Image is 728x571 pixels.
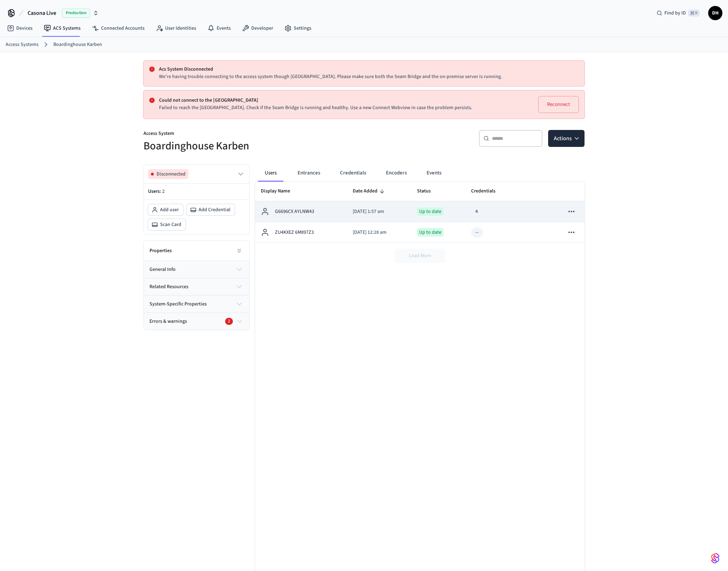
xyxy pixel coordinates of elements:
p: Acs System Disconnected [159,66,579,73]
button: Users [258,165,283,182]
img: SeamLogoGradient.69752ec5.svg [711,553,720,564]
button: Encoders [380,165,412,182]
a: Connected Accounts [86,22,150,35]
button: Add user [148,204,183,215]
span: Disconnected [157,171,186,178]
span: general info [149,266,176,273]
p: Access System [143,130,360,139]
button: Disconnected [148,169,245,179]
a: Developer [236,22,279,35]
button: Errors & warnings2 [144,313,249,330]
a: Access Systems [6,41,39,48]
p: G6696CX AYLNW43 [275,208,314,215]
a: ACS Systems [38,22,86,35]
div: 4 [475,208,478,215]
span: DH [709,7,722,19]
div: 2 [225,318,233,325]
span: Production [62,8,90,18]
p: Failed to reach the [GEOGRAPHIC_DATA]. Check if the Seam Bridge is running and healthy. Use a new... [159,104,524,112]
span: Credentials [471,186,505,197]
a: Events [202,22,236,35]
div: -- [475,229,479,236]
button: Entrances [292,165,326,182]
button: general info [144,261,249,278]
button: Credentials [334,165,372,182]
h2: Properties [149,247,172,254]
button: DH [708,6,722,20]
button: system-specific properties [144,296,249,313]
span: Casona Live [28,9,56,17]
button: Scan Card [148,219,186,230]
p: ZU4KXEZ 6M897Z3 [275,229,314,236]
p: [DATE] 1:57 am [353,208,406,215]
div: Up to date [417,228,444,237]
span: Date Added [353,186,387,197]
span: related resources [149,283,188,291]
p: We're having trouble connecting to the access system though [GEOGRAPHIC_DATA]. Please make sure b... [159,73,579,81]
a: User Identities [150,22,202,35]
span: Add user [160,206,179,213]
span: Scan Card [160,221,181,228]
button: Add Credential [187,204,235,215]
span: Find by ID [664,10,686,17]
span: Status [417,186,440,197]
span: Errors & warnings [149,318,187,325]
div: Find by ID⌘ K [651,7,705,19]
span: Display Name [261,186,299,197]
span: system-specific properties [149,301,207,308]
span: 2 [162,188,165,195]
span: Add Credential [199,206,230,213]
a: Devices [1,22,38,35]
a: Settings [279,22,317,35]
div: Up to date [417,207,444,216]
a: Boardinghouse Karben [53,41,102,48]
h5: Boardinghouse Karben [143,139,360,153]
button: related resources [144,278,249,295]
button: Events [421,165,447,182]
p: Could not connect to the [GEOGRAPHIC_DATA] [159,97,524,104]
button: Actions [548,130,585,147]
span: ⌘ K [688,10,700,17]
p: Users: [148,188,245,195]
button: Reconnect [538,96,579,113]
p: [DATE] 12:28 am [353,229,406,236]
table: sticky table [255,182,585,243]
